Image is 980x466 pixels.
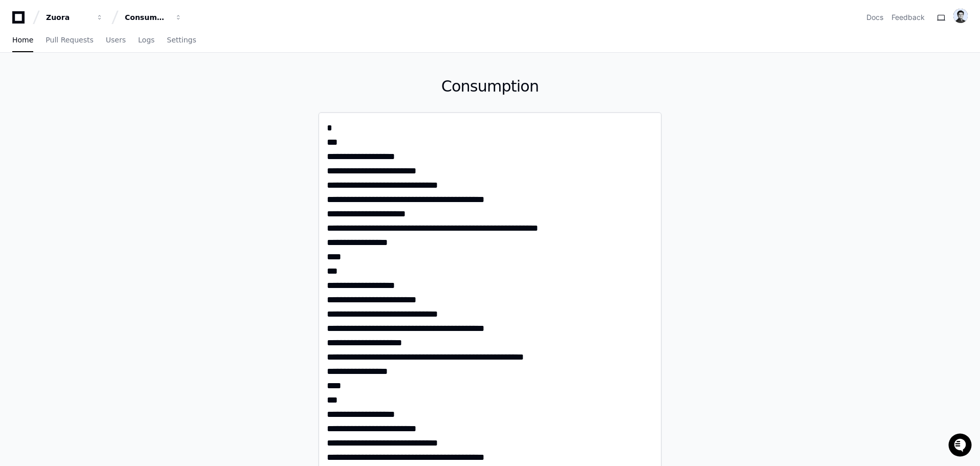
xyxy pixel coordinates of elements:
button: Zuora [42,8,107,27]
button: Feedback [892,12,925,23]
a: Pull Requests [46,29,93,52]
span: Pull Requests [46,37,93,43]
img: 1736555170064-99ba0984-63c1-480f-8ee9-699278ef63ed [10,76,29,95]
a: Docs [866,12,883,23]
a: Settings [167,29,196,52]
span: Settings [167,37,196,43]
img: PlayerZero [10,10,31,31]
h1: Consumption [318,77,662,96]
div: Start new chat [35,76,168,86]
a: Powered byPylon [72,107,124,115]
a: Home [12,29,33,52]
span: Users [106,37,126,43]
span: Logs [138,37,154,43]
button: Consumption [121,8,186,27]
iframe: Open customer support [947,432,975,460]
div: We're available if you need us! [35,86,129,95]
span: Pylon [102,107,124,115]
a: Logs [138,29,154,52]
img: ACg8ocL7JbNaRcKDAHmOcFndCKvbldqgd_b193I2G4v-zqcnNpo8dEw=s96-c [953,9,968,23]
span: Home [12,37,33,43]
button: Start new chat [174,79,186,92]
div: Consumption [125,12,169,23]
div: Zuora [46,12,90,23]
div: Welcome [10,41,186,57]
a: Users [106,29,126,52]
